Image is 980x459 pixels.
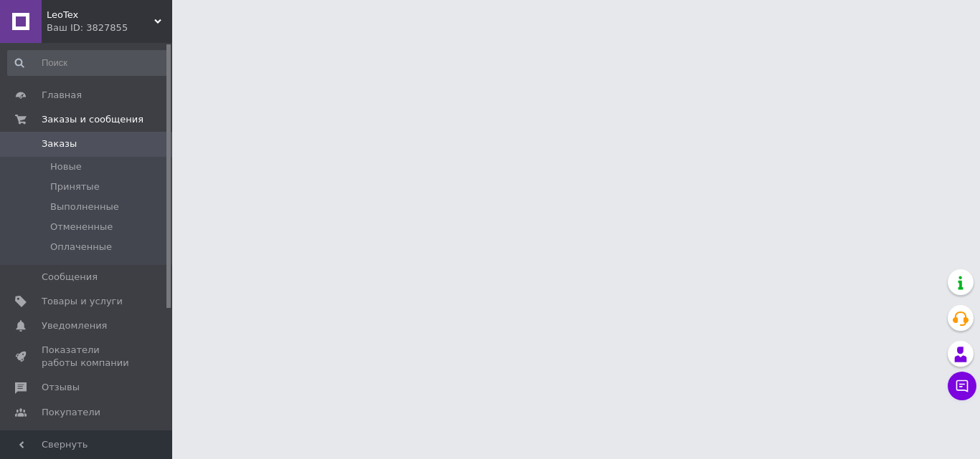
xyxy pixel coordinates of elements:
div: Ваш ID: 3827855 [47,21,172,34]
span: Отмененные [50,221,113,233]
span: Отзывы [42,381,80,394]
span: Покупатели [42,406,100,419]
span: Показатели работы компании [42,344,133,369]
span: Выполненные [50,200,119,213]
input: Поиск [7,50,169,76]
span: Сообщения [42,271,98,284]
span: Заказы [42,137,77,150]
span: LeoTex [47,9,154,21]
span: Уведомления [42,319,107,332]
span: Товары и услуги [42,295,123,308]
span: Оплаченные [50,241,112,253]
span: Заказы и сообщения [42,113,143,126]
button: Чат с покупателем [948,372,976,400]
span: Главная [42,89,82,102]
span: Новые [50,160,82,173]
span: Принятые [50,180,100,193]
